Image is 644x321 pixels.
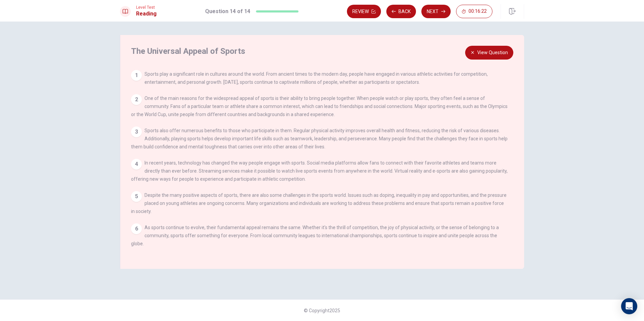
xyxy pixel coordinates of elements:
[131,225,499,246] span: As sports continue to evolve, their fundamental appeal remains the same. Whether it's the thrill ...
[304,308,340,313] span: © Copyright 2025
[386,5,416,18] button: Back
[131,128,508,149] span: Sports also offer numerous benefits to those who participate in them. Regular physical activity i...
[136,10,157,18] h1: Reading
[465,46,513,60] button: View Question
[621,298,637,314] div: Open Intercom Messenger
[131,223,142,234] div: 6
[205,7,250,15] h1: Question 14 of 14
[421,5,451,18] button: Next
[131,192,507,214] span: Despite the many positive aspects of sports, there are also some challenges in the sports world. ...
[456,5,492,18] button: 00:16:22
[144,71,488,85] span: Sports play a significant role in cultures around the world. From ancient times to the modern day...
[136,5,157,10] span: Level Test
[131,94,142,105] div: 2
[131,46,506,57] h4: The Universal Appeal of Sports
[131,159,142,170] div: 4
[131,127,142,137] div: 3
[347,5,381,18] button: Review
[131,160,508,182] span: In recent years, technology has changed the way people engage with sports. Social media platforms...
[131,96,508,117] span: One of the main reasons for the widespread appeal of sports is their ability to bring people toge...
[131,70,142,81] div: 1
[131,191,142,202] div: 5
[469,9,487,14] span: 00:16:22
